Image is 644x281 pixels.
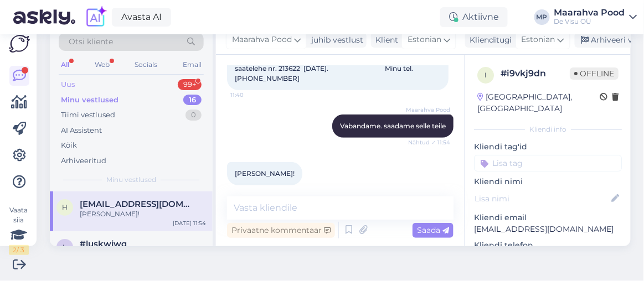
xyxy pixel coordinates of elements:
div: 99+ [178,79,202,90]
span: Vabandame. saadame selle teile [340,122,446,130]
span: Maarahva Pood [406,106,450,114]
div: Minu vestlused [61,95,119,106]
div: Tiimi vestlused [61,110,115,121]
img: Askly Logo [9,35,30,53]
span: Offline [570,67,619,80]
div: Maarahva Pood [554,8,625,17]
div: Socials [132,58,159,72]
input: Lisa tag [474,155,622,171]
div: Aktiivne [440,7,508,27]
div: Vaata siia [9,205,29,255]
div: AI Assistent [61,125,102,136]
p: Kliendi email [474,212,622,223]
span: 11:54 [230,186,272,194]
p: [EMAIL_ADDRESS][DOMAIN_NAME] [474,223,622,235]
input: Lisa nimi [475,192,609,205]
div: All [59,58,71,72]
span: Maarahva Pood [232,34,292,46]
span: Saada [417,225,449,235]
div: Kliendi info [474,124,622,134]
div: [DATE] 11:54 [173,219,206,227]
div: Arhiveeritud [61,155,106,166]
div: Privaatne kommentaar [227,223,335,238]
div: Kõik [61,140,77,151]
span: [PERSON_NAME]! [235,169,295,178]
a: Maarahva PoodDe Visu OÜ [554,8,637,26]
div: Web [92,58,112,72]
div: Klienditugi [465,34,512,46]
div: 16 [183,95,202,106]
div: Klient [371,34,398,46]
div: Uus [61,79,75,90]
span: l [63,243,67,251]
span: Otsi kliente [69,36,113,48]
span: h [62,203,68,211]
p: Kliendi nimi [474,176,622,188]
span: Estonian [408,34,441,46]
div: MP [534,9,550,25]
div: [GEOGRAPHIC_DATA], [GEOGRAPHIC_DATA] [477,91,600,115]
span: i [485,71,487,79]
span: Estonian [522,34,555,46]
div: juhib vestlust [307,34,363,46]
span: 11:40 [230,91,272,99]
span: harri.pyrjema@mail.ee [80,199,195,209]
p: Kliendi telefon [474,240,622,251]
a: Avasta AI [112,8,171,27]
div: 2 / 3 [9,245,29,255]
div: # i9vkj9dn [501,67,570,80]
div: 0 [186,110,202,121]
span: Minu vestlused [106,175,156,185]
img: explore-ai [84,6,107,29]
div: Email [181,58,204,72]
p: Kliendi tag'id [474,141,622,153]
span: #luskwjwq [80,239,127,249]
div: De Visu OÜ [554,17,625,26]
span: Nähtud ✓ 11:54 [408,138,450,147]
div: [PERSON_NAME]! [80,209,206,219]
